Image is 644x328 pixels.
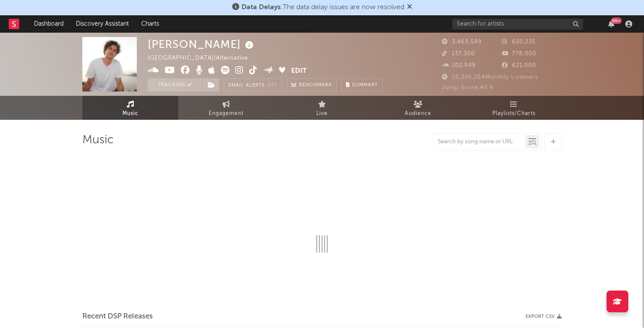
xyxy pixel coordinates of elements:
[466,96,562,120] a: Playlists/Charts
[135,15,165,33] a: Charts
[82,311,153,322] span: Recent DSP Releases
[267,83,278,88] em: Off
[452,19,583,30] input: Search for artists
[241,4,281,11] span: Data Delays
[209,108,244,119] span: Engagement
[148,78,202,91] button: Tracking
[407,4,412,11] span: Dismiss
[442,51,475,57] span: 137,300
[316,108,328,119] span: Live
[148,53,258,64] div: [GEOGRAPHIC_DATA] | Alternative
[274,96,370,120] a: Live
[148,37,256,51] div: [PERSON_NAME]
[241,4,404,11] span: : The data delay issues are now resolved
[492,108,536,119] span: Playlists/Charts
[608,20,614,27] button: 99+
[224,78,282,91] button: Email AlertsOff
[405,108,431,119] span: Audience
[502,63,536,68] span: 621,000
[442,85,494,91] span: Jump Score: 40.9
[28,15,70,33] a: Dashboard
[442,74,538,80] span: 26,356,264 Monthly Listeners
[442,63,476,68] span: 102,949
[502,39,536,45] span: 650,235
[122,108,139,119] span: Music
[70,15,135,33] a: Discovery Assistant
[352,83,378,88] span: Summary
[442,39,482,45] span: 3,469,599
[611,17,622,24] div: 99 +
[341,78,383,91] button: Summary
[525,314,562,319] button: Export CSV
[502,51,536,57] span: 778,000
[291,66,307,77] button: Edit
[434,139,525,145] input: Search by song name or URL
[299,80,332,91] span: Benchmark
[82,96,178,120] a: Music
[287,78,337,91] a: Benchmark
[370,96,466,120] a: Audience
[178,96,274,120] a: Engagement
